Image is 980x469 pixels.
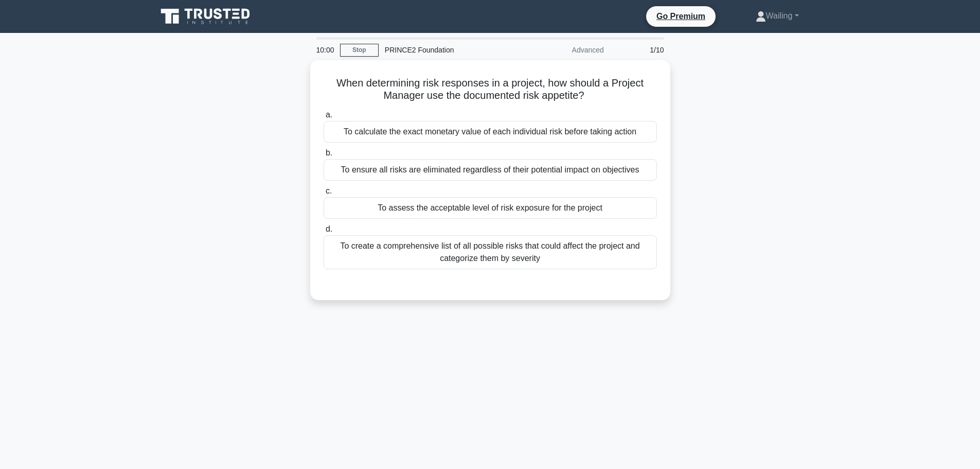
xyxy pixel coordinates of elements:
span: b. [326,148,332,157]
div: To ensure all risks are eliminated regardless of their potential impact on objectives [324,159,657,181]
span: d. [326,224,332,233]
a: Stop [340,44,379,57]
div: 10:00 [310,40,340,60]
a: Go Premium [650,10,711,23]
div: 1/10 [610,40,670,60]
span: c. [326,186,332,195]
div: To assess the acceptable level of risk exposure for the project [324,197,657,219]
a: Wailing [731,6,824,26]
h5: When determining risk responses in a project, how should a Project Manager use the documented ris... [323,77,658,102]
div: Advanced [520,40,610,60]
span: a. [326,110,332,119]
div: To create a comprehensive list of all possible risks that could affect the project and categorize... [324,235,657,269]
div: To calculate the exact monetary value of each individual risk before taking action [324,121,657,143]
div: PRINCE2 Foundation [379,40,520,60]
